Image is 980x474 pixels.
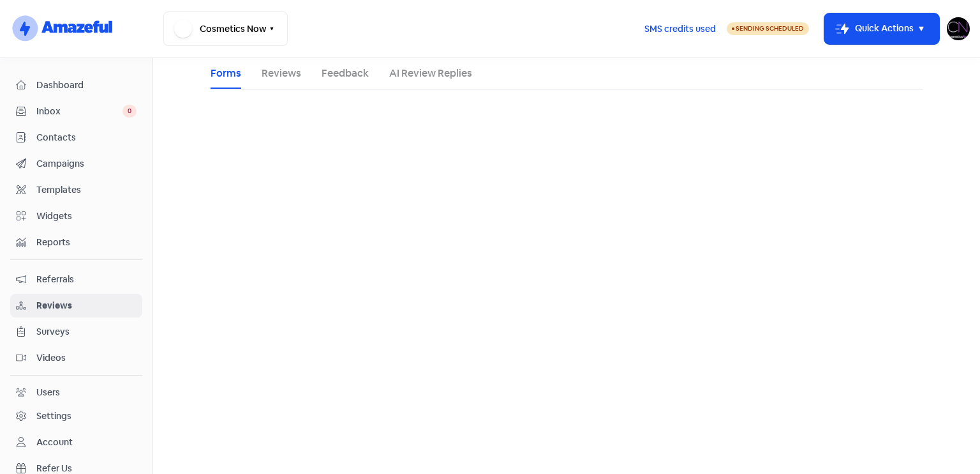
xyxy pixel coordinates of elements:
span: Sending Scheduled [736,24,804,33]
a: Settings [10,404,142,428]
a: Referrals [10,268,142,291]
span: Referrals [36,273,137,286]
div: Account [36,436,73,449]
button: Cosmetics Now [163,11,288,46]
a: Templates [10,178,142,202]
a: SMS credits used [634,21,727,34]
a: Surveys [10,320,142,344]
span: Reports [36,236,137,249]
a: Contacts [10,126,142,149]
span: 0 [122,105,137,118]
a: Account [10,431,142,454]
div: Settings [36,409,71,423]
a: Users [10,381,142,404]
a: AI Review Replies [389,66,472,81]
button: Quick Actions [824,13,939,44]
img: User [947,17,970,40]
a: Reviews [10,294,142,317]
a: Widgets [10,204,142,228]
span: Contacts [36,131,137,144]
span: Templates [36,183,137,197]
a: Videos [10,346,142,370]
span: Widgets [36,210,137,223]
span: Surveys [36,325,137,339]
a: Campaigns [10,152,142,176]
a: Feedback [322,66,369,81]
a: Reports [10,231,142,254]
span: SMS credits used [644,22,716,36]
span: Videos [36,351,137,365]
div: Users [36,386,60,399]
span: Inbox [36,105,122,118]
a: Sending Scheduled [727,21,809,36]
a: Dashboard [10,73,142,97]
span: Dashboard [36,79,137,92]
span: Campaigns [36,157,137,171]
a: Reviews [262,66,301,81]
a: Forms [211,66,241,81]
a: Inbox 0 [10,100,142,123]
span: Reviews [36,299,137,312]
